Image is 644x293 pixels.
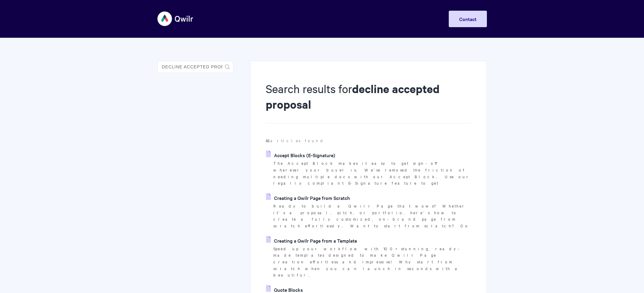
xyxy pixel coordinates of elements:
[157,7,194,30] img: Qwilr Help Center
[157,61,233,73] input: Search
[266,137,471,144] p: articles found
[266,138,270,143] strong: 82
[273,160,471,186] p: The Accept Block makes it easy to get sign-off wherever your buyer is. We've removed the friction...
[266,81,440,112] strong: decline accepted proposal
[273,245,471,279] p: Speed up your workflow with 100+ stunning, ready-made templates designed to make Qwilr Page creat...
[266,150,335,160] a: Accept Blocks (E-Signature)
[273,203,471,229] p: Ready to build a Qwilr Page that wows? Whether it’s a proposal, pitch, or portfolio, here’s how t...
[266,81,471,123] h1: Search results for
[449,11,487,27] a: Contact
[266,236,357,245] a: Creating a Qwilr Page from a Template
[266,193,350,202] a: Creating a Qwilr Page from Scratch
